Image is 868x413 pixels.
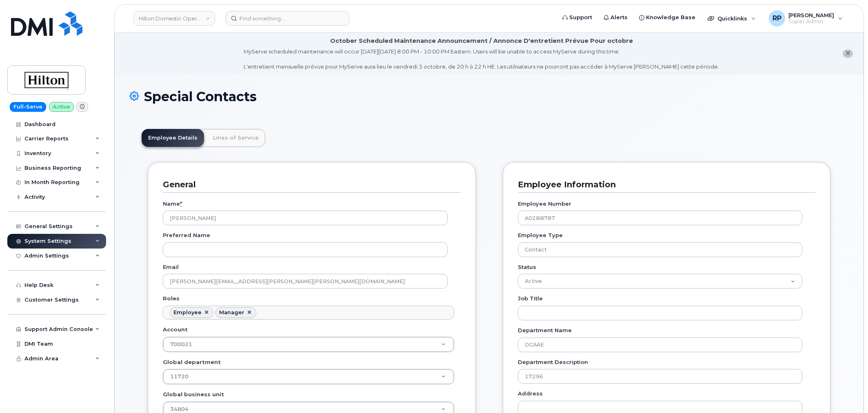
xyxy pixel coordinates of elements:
[518,358,588,366] label: Department Description
[163,263,179,271] label: Email
[170,373,189,380] span: 11720
[163,231,210,239] label: Preferred Name
[518,179,810,190] h3: Employee Information
[170,406,189,412] span: 34804
[330,37,633,45] div: October Scheduled Maintenance Announcement / Annonce D'entretient Prévue Pour octobre
[518,326,572,334] label: Department Name
[219,309,244,316] div: Manager
[163,179,455,190] h3: General
[170,341,192,347] span: 700021
[163,358,221,366] label: Global department
[163,200,182,208] label: Name
[163,295,180,302] label: Roles
[518,263,536,271] label: Status
[180,200,182,207] abbr: required
[518,390,543,397] label: Address
[163,337,454,352] a: 700021
[129,89,849,104] h1: Special Contacts
[206,129,265,147] a: Lines of Service
[163,369,454,384] a: 11720
[518,295,543,302] label: Job Title
[832,377,862,407] iframe: Messenger Launcher
[244,48,719,71] div: MyServe scheduled maintenance will occur [DATE][DATE] 8:00 PM - 10:00 PM Eastern. Users will be u...
[843,49,853,58] button: close notification
[163,391,224,398] label: Global business unit
[142,129,204,147] a: Employee Details
[518,231,563,239] label: Employee Type
[173,309,202,316] div: Employee
[518,200,571,208] label: Employee Number
[163,326,188,333] label: Account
